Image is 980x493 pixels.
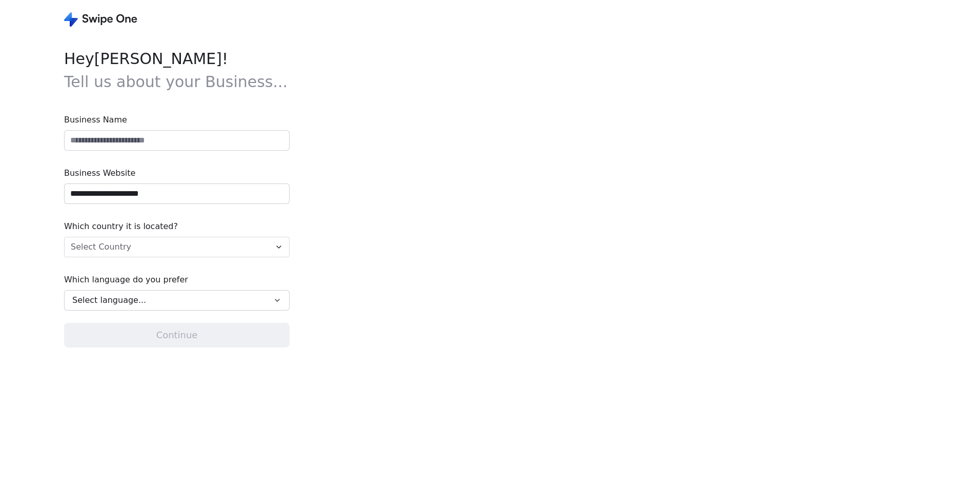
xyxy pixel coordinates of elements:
[64,220,290,233] span: Which country it is located?
[64,274,290,286] span: Which language do you prefer
[64,47,290,93] span: Hey [PERSON_NAME] !
[71,241,131,253] span: Select Country
[64,167,290,179] span: Business Website
[72,294,146,306] span: Select language...
[64,114,290,126] span: Business Name
[64,73,288,91] span: Tell us about your Business...
[64,323,290,347] button: Continue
